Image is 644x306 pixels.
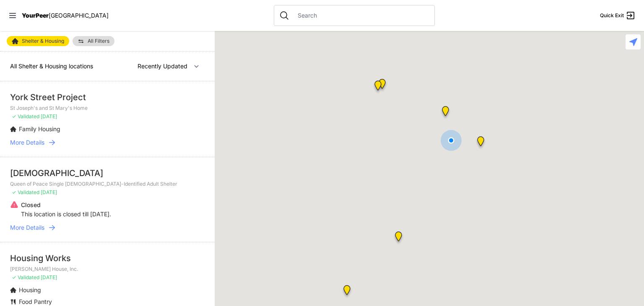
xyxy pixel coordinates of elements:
p: Closed [21,201,111,209]
span: [GEOGRAPHIC_DATA] [49,12,109,19]
a: More Details [10,138,205,147]
a: Quick Exit [600,10,636,21]
span: Family Housing [19,125,60,132]
span: All Shelter & Housing locations [10,62,93,70]
a: Shelter & Housing [7,36,69,46]
div: ServiceLine [369,77,387,97]
a: More Details [10,223,205,232]
div: 30th Street Intake Center for Men [472,133,489,153]
a: YourPeer[GEOGRAPHIC_DATA] [22,13,109,18]
span: More Details [10,138,44,147]
span: Shelter & Housing [22,39,64,44]
span: All Filters [88,39,109,44]
div: Housing Works [10,252,205,264]
span: [DATE] [41,189,57,195]
span: ✓ Validated [12,274,39,280]
span: More Details [10,223,44,232]
span: Quick Exit [600,12,624,19]
div: Third Street Men's Shelter and Clinic [390,228,407,248]
input: Search [293,11,429,20]
span: Food Pantry [19,298,52,305]
p: [PERSON_NAME] House, Inc. [10,266,205,272]
div: Mainchance Adult Drop-in Center [437,103,454,123]
span: [DATE] [41,113,57,119]
span: Housing [19,286,41,293]
span: ✓ Validated [12,189,39,195]
div: York Street Project [10,91,205,103]
div: Antonio Olivieri Drop-in Center [374,75,391,96]
a: All Filters [73,36,114,46]
p: Queen of Peace Single [DEMOGRAPHIC_DATA]-Identified Adult Shelter [10,181,205,187]
p: This location is closed till [DATE]. [21,210,111,218]
span: [DATE] [41,274,57,280]
div: [DEMOGRAPHIC_DATA] [10,167,205,179]
div: You are here! [437,127,465,154]
p: St Joseph's and St Mary's Home [10,105,205,112]
span: YourPeer [22,12,49,19]
span: ✓ Validated [12,113,39,119]
div: Tribeca Campus/New York City Rescue Mission [338,282,356,302]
